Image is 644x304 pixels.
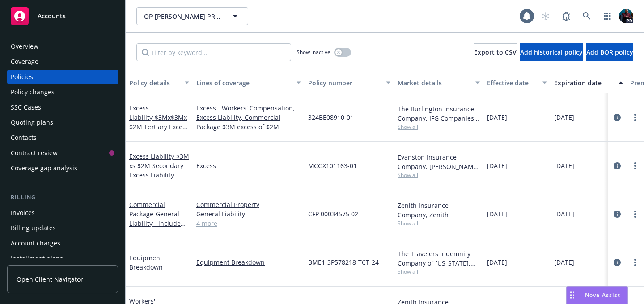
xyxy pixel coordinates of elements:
a: circleInformation [612,257,623,268]
a: Billing updates [7,221,118,235]
div: Policy details [129,78,179,88]
a: SSC Cases [7,100,118,114]
a: Excess - Workers' Compensation, Excess Liability, Commercial Package $3M excess of $2M [196,103,301,131]
span: Show all [398,220,480,227]
div: Account charges [11,236,60,250]
a: Quoting plans [7,115,118,130]
span: Nova Assist [585,291,620,299]
div: Drag to move [567,287,578,304]
a: General Liability [196,209,301,219]
div: Expiration date [554,78,613,88]
a: Policy changes [7,85,118,99]
div: The Burlington Insurance Company, IFG Companies, CRC Group [398,104,480,123]
input: Filter by keyword... [136,43,291,61]
button: Policy number [305,72,394,93]
span: Show all [398,123,480,131]
span: [DATE] [487,161,507,170]
a: circleInformation [612,112,623,123]
span: Show all [398,171,480,179]
div: Policy number [308,78,381,88]
div: Billing updates [11,221,56,235]
a: Switch app [598,7,616,25]
div: Policies [11,70,33,84]
span: [DATE] [554,258,574,267]
span: Add BOR policy [586,48,633,56]
span: Add historical policy [520,48,583,56]
a: Commercial Property [196,200,301,209]
div: Zenith Insurance Company, Zenith [398,201,480,220]
div: Overview [11,39,38,54]
a: Policies [7,70,118,84]
a: circleInformation [612,160,623,171]
span: Accounts [38,13,66,20]
span: Export to CSV [474,48,517,56]
span: [DATE] [487,209,507,219]
div: Contract review [11,146,58,160]
span: - $3Mx$3Mx$2M Tertiary Excess Liability [129,113,189,140]
div: Quoting plans [11,115,53,130]
a: Accounts [7,4,118,29]
a: more [630,160,640,171]
a: Excess Liability [129,152,189,179]
span: [DATE] [554,113,574,122]
span: - $3M xs $2M Secondary Excess Liability [129,152,189,179]
a: Coverage [7,55,118,69]
button: Policy details [126,72,193,93]
div: Effective date [487,78,537,88]
div: SSC Cases [11,100,41,114]
button: Add historical policy [520,43,583,61]
a: Installment plans [7,251,118,266]
a: Coverage gap analysis [7,161,118,175]
a: Commercial Package [129,200,185,237]
img: photo [619,9,633,23]
span: [DATE] [487,258,507,267]
span: OP [PERSON_NAME] PRODUCE CO INC [144,12,221,21]
div: Invoices [11,206,35,220]
a: circleInformation [612,209,623,220]
div: Market details [398,78,470,88]
a: Contacts [7,131,118,145]
div: The Travelers Indemnity Company of [US_STATE], Travelers Insurance [398,249,480,268]
span: [DATE] [554,161,574,170]
a: more [630,209,640,220]
a: Overview [7,39,118,54]
a: Search [578,7,596,25]
button: Add BOR policy [586,43,633,61]
a: 4 more [196,219,301,228]
span: [DATE] [487,113,507,122]
a: Invoices [7,206,118,220]
div: Policy changes [11,85,55,99]
button: Market details [394,72,483,93]
div: Lines of coverage [196,78,291,88]
span: - General Liability - included $2M Umbrella [129,210,186,237]
a: Account charges [7,236,118,250]
button: OP [PERSON_NAME] PRODUCE CO INC [136,7,248,25]
div: Evanston Insurance Company, [PERSON_NAME] Insurance, CRC Group [398,152,480,171]
a: Equipment Breakdown [196,258,301,267]
a: Contract review [7,146,118,160]
span: MCGX101163-01 [308,161,357,170]
button: Export to CSV [474,43,517,61]
span: 324BE08910-01 [308,113,354,122]
a: more [630,257,640,268]
div: Installment plans [11,251,63,266]
span: BME1-3P578218-TCT-24 [308,258,379,267]
a: Excess [196,161,301,170]
span: Open Client Navigator [17,274,83,284]
button: Effective date [483,72,551,93]
span: [DATE] [554,209,574,219]
button: Nova Assist [566,286,628,304]
div: Coverage [11,55,38,69]
a: Report a Bug [557,7,575,25]
span: Show all [398,268,480,275]
span: CFP 00034575 02 [308,209,358,219]
a: Excess Liability [129,104,189,140]
a: Equipment Breakdown [129,253,163,271]
div: Coverage gap analysis [11,161,77,175]
a: more [630,112,640,123]
a: Start snowing [537,7,555,25]
span: Show inactive [297,48,330,56]
div: Billing [7,193,118,202]
button: Expiration date [551,72,627,93]
div: Contacts [11,131,37,145]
